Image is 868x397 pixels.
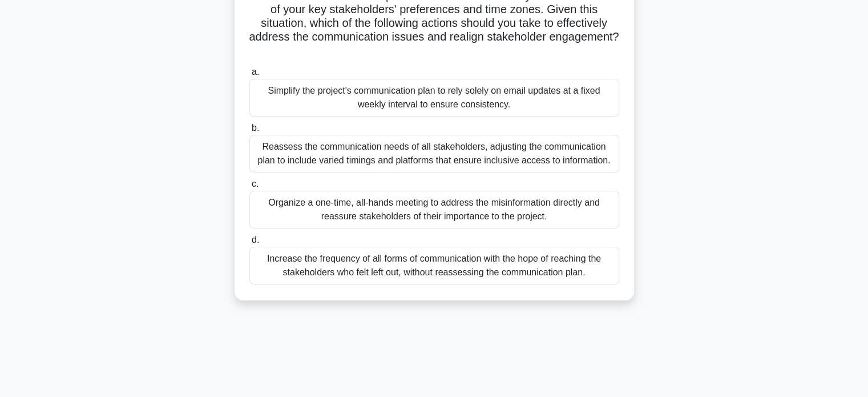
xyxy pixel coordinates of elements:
span: d. [252,235,259,244]
span: b. [252,123,259,133]
div: Reassess the communication needs of all stakeholders, adjusting the communication plan to include... [249,135,619,173]
div: Simplify the project's communication plan to rely solely on email updates at a fixed weekly inter... [249,79,619,117]
div: Increase the frequency of all forms of communication with the hope of reaching the stakeholders w... [249,247,619,284]
div: Organize a one-time, all-hands meeting to address the misinformation directly and reassure stakeh... [249,191,619,228]
span: a. [252,67,259,77]
span: c. [252,179,259,189]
